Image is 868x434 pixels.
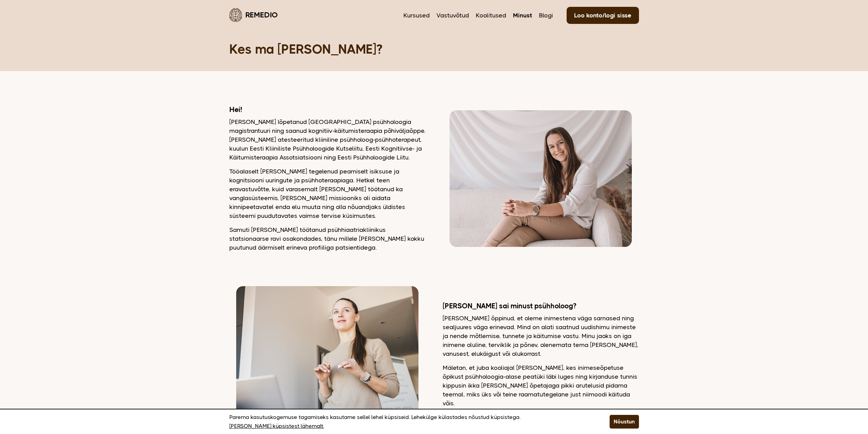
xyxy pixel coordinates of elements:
[229,105,426,114] h2: Hei!
[229,7,278,23] a: Remedio
[229,225,426,252] p: Samuti [PERSON_NAME] töötanud psühhiaatriakliinikus statsionaarse ravi osakondades, tänu millele ...
[443,302,639,310] h2: [PERSON_NAME] sai minust psühholoog?
[443,363,639,408] p: Mäletan, et juba kooliajal [PERSON_NAME], kes inimeseõpetuse õpikust psühholoogia-alase peatüki l...
[513,11,532,20] a: Minust
[229,167,426,220] p: Tööalaselt [PERSON_NAME] tegelenud peamiselt isiksuse ja kognitsiooni uuringute ja psühhoteraapia...
[229,41,639,57] h1: Kes ma [PERSON_NAME]?
[229,117,426,162] p: [PERSON_NAME] lõpetanud [GEOGRAPHIC_DATA] psühholoogia magistrantuuri ning saanud kognitiiv-käitu...
[229,413,593,431] p: Parema kasutuskogemuse tagamiseks kasutame sellel lehel küpsiseid. Lehekülge külastades nõustud k...
[403,11,430,20] a: Kursused
[450,110,631,247] img: Dagmar vaatamas kaamerasse
[229,422,324,431] a: [PERSON_NAME] küpsistest lähemalt.
[236,286,418,423] img: Dagmar naeratamas
[476,11,506,20] a: Koolitused
[443,314,639,358] p: [PERSON_NAME] õppinud, et oleme inimestena väga sarnased ning sealjuures väga erinevad. Mind on a...
[437,11,469,20] a: Vastuvõtud
[567,7,639,24] a: Loo konto/logi sisse
[229,8,242,22] img: Remedio logo
[610,415,639,429] button: Nõustun
[539,11,553,20] a: Blogi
